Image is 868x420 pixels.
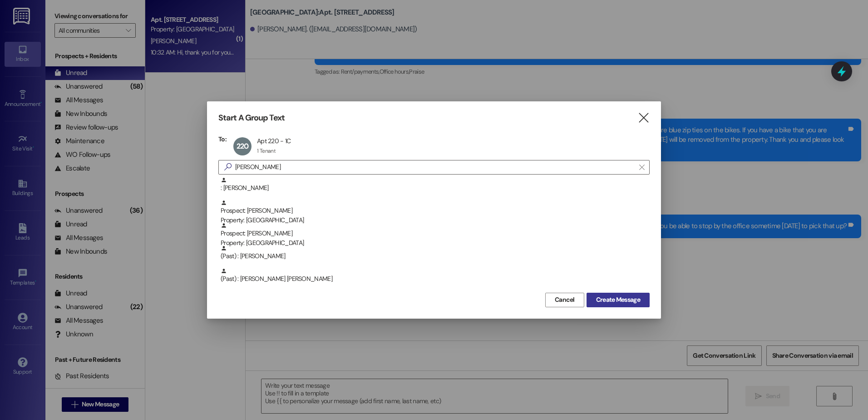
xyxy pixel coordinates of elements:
div: (Past) : [PERSON_NAME] [PERSON_NAME] [221,268,650,284]
span: Create Message [596,295,640,305]
span: 220 [237,141,249,151]
button: Clear text [635,160,649,174]
input: Search for any contact or apartment [235,161,635,174]
i:  [221,162,235,172]
h3: Start A Group Text [218,113,285,123]
div: : [PERSON_NAME] [218,177,650,200]
i:  [637,113,650,123]
div: Property: [GEOGRAPHIC_DATA] [221,238,650,248]
div: Property: [GEOGRAPHIC_DATA] [221,215,650,225]
div: (Past) : [PERSON_NAME] [221,245,650,261]
span: Cancel [555,295,575,305]
div: 1 Tenant [257,147,276,155]
div: Apt 220 - 1C [257,137,291,145]
button: Create Message [587,293,650,307]
button: Cancel [545,293,584,307]
div: : [PERSON_NAME] [221,177,650,193]
div: (Past) : [PERSON_NAME] [218,245,650,268]
div: Prospect: [PERSON_NAME]Property: [GEOGRAPHIC_DATA] [218,200,650,222]
div: (Past) : [PERSON_NAME] [PERSON_NAME] [218,268,650,290]
div: Prospect: [PERSON_NAME] [221,222,650,248]
h3: To: [218,135,227,143]
i:  [639,164,644,171]
div: Prospect: [PERSON_NAME] [221,200,650,225]
div: Prospect: [PERSON_NAME]Property: [GEOGRAPHIC_DATA] [218,222,650,245]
